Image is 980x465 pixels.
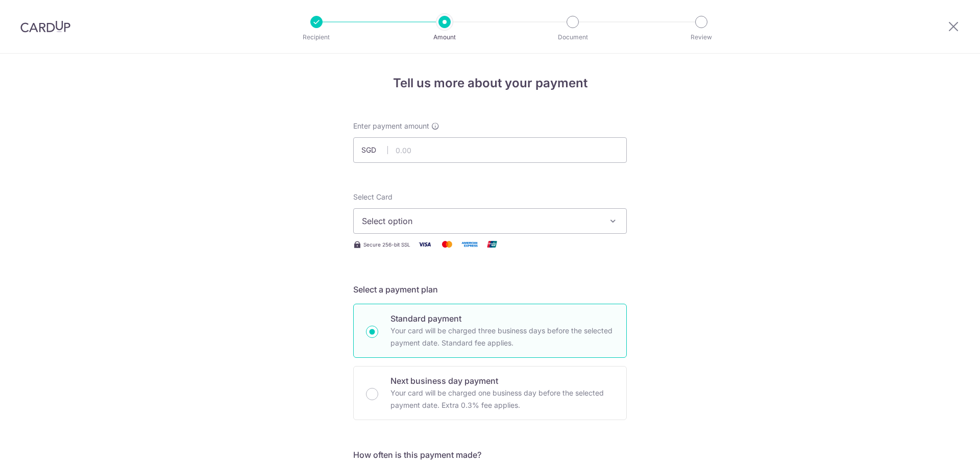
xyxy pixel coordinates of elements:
img: Union Pay [482,238,502,251]
img: Visa [414,238,435,251]
p: Your card will be charged one business day before the selected payment date. Extra 0.3% fee applies. [390,387,614,411]
span: SGD [361,145,388,155]
p: Amount [407,32,482,42]
input: 0.00 [353,137,627,163]
span: Secure 256-bit SSL [363,240,410,249]
img: Mastercard [437,238,457,251]
p: Standard payment [390,312,614,325]
span: Enter payment amount [353,121,429,131]
p: Review [664,32,739,42]
h4: Tell us more about your payment [353,74,627,92]
img: American Express [459,238,480,251]
h5: Select a payment plan [353,283,627,296]
img: CardUp [20,20,70,33]
p: Your card will be charged three business days before the selected payment date. Standard fee appl... [390,325,614,349]
button: Select option [353,208,627,234]
span: translation missing: en.payables.payment_networks.credit_card.summary.labels.select_card [353,192,393,201]
span: Select option [362,215,600,227]
p: Recipient [279,32,354,42]
h5: How often is this payment made? [353,449,627,461]
p: Next business day payment [390,375,614,387]
p: Document [535,32,610,42]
